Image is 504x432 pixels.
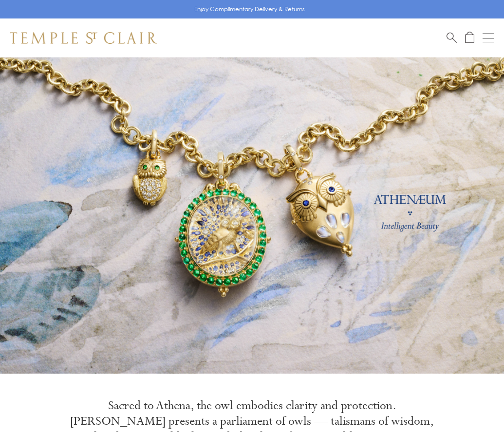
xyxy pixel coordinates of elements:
a: Search [447,32,457,44]
a: Open Shopping Bag [465,32,474,44]
button: Open navigation [483,32,494,44]
p: Enjoy Complimentary Delivery & Returns [194,4,305,14]
img: Temple St. Clair [10,32,157,44]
